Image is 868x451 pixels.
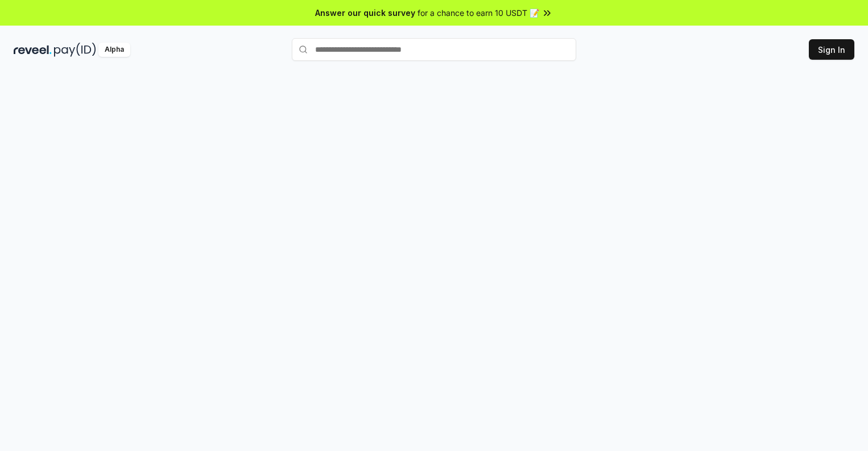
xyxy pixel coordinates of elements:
[418,7,539,19] span: for a chance to earn 10 USDT 📝
[98,43,130,57] div: Alpha
[315,7,415,19] span: Answer our quick survey
[809,39,854,60] button: Sign In
[14,43,52,57] img: reveel_dark
[54,43,96,57] img: pay_id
